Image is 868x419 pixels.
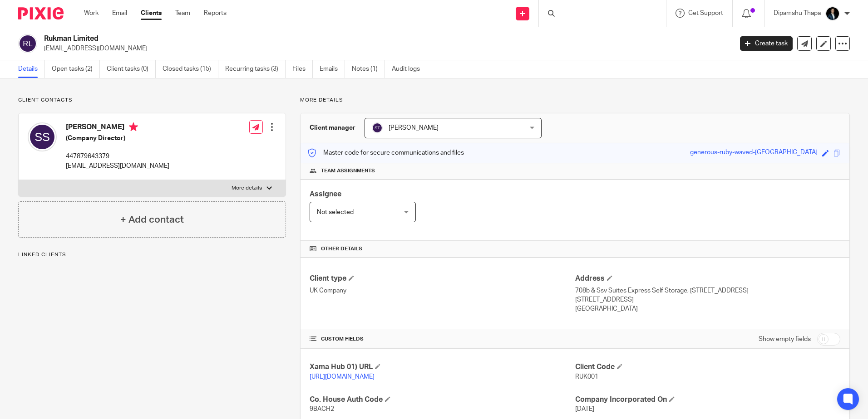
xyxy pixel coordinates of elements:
[307,148,464,157] p: Master code for secure communications and files
[575,406,594,412] span: [DATE]
[18,97,286,104] p: Client contacts
[300,97,850,104] p: More details
[310,336,575,343] h4: CUSTOM FIELDS
[372,122,383,133] img: svg%3E
[321,167,375,175] span: Team assignments
[18,251,286,258] p: Linked clients
[66,122,169,134] h4: [PERSON_NAME]
[310,406,334,412] span: 9BACH2
[310,374,375,380] a: [URL][DOMAIN_NAME]
[44,34,590,44] h2: Rukman Limited
[18,60,45,78] a: Details
[317,209,354,215] span: Not selected
[66,134,169,143] h5: (Company Director)
[575,395,840,404] h4: Company Incorporated On
[28,122,57,151] img: svg%3E
[759,335,811,344] label: Show empty fields
[129,122,138,132] i: Primary
[740,36,793,51] a: Create task
[575,286,840,295] p: 708b & Ssv Suites Express Self Storage, [STREET_ADDRESS]
[84,9,99,18] a: Work
[204,9,227,18] a: Reports
[575,274,840,283] h4: Address
[175,9,190,18] a: Team
[310,286,575,295] p: UK Company
[389,125,439,131] span: [PERSON_NAME]
[112,9,127,18] a: Email
[774,9,821,18] p: Dipamshu Thapa
[107,60,156,78] a: Client tasks (0)
[232,185,262,192] p: More details
[310,274,575,283] h4: Client type
[163,60,218,78] a: Closed tasks (15)
[66,161,169,171] p: [EMAIL_ADDRESS][DOMAIN_NAME]
[310,395,575,404] h4: Co. House Auth Code
[575,295,840,304] p: [STREET_ADDRESS]
[575,374,598,380] span: RUK001
[825,6,840,21] img: Image.jfif
[320,60,345,78] a: Emails
[292,60,313,78] a: Files
[44,44,726,53] p: [EMAIL_ADDRESS][DOMAIN_NAME]
[225,60,286,78] a: Recurring tasks (3)
[392,60,427,78] a: Audit logs
[688,10,723,16] span: Get Support
[120,213,184,227] h4: + Add contact
[18,34,37,53] img: svg%3E
[310,190,341,198] span: Assignee
[52,60,100,78] a: Open tasks (2)
[310,123,355,132] h3: Client manager
[690,148,818,158] div: generous-ruby-waved-[GEOGRAPHIC_DATA]
[321,245,362,253] span: Other details
[66,152,169,161] p: 447879643379
[141,9,162,18] a: Clients
[575,362,840,372] h4: Client Code
[352,60,385,78] a: Notes (1)
[575,304,840,313] p: [GEOGRAPHIC_DATA]
[310,362,575,372] h4: Xama Hub 01) URL
[18,7,64,19] img: Pixie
